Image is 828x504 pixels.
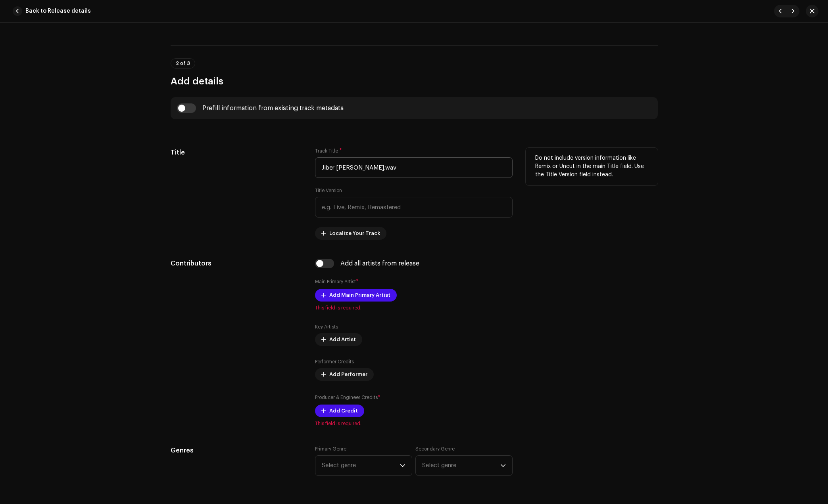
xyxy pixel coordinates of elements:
[340,260,419,267] div: Add all artists from release
[535,154,648,179] p: Do not include version information like Remix or Uncut in the main Title field. Use the Title Ver...
[315,187,342,194] label: Title Version
[315,197,513,218] input: e.g. Live, Remix, Remastered
[315,289,397,302] button: Add Main Primary Artist
[315,368,374,381] button: Add Performer
[315,305,513,311] span: This field is required.
[322,456,400,475] span: Select genre
[315,333,362,346] button: Add Artist
[415,446,455,452] label: Secondary Genre
[315,157,513,178] input: Enter the name of the track
[400,456,405,475] div: dropdown trigger
[329,287,390,303] span: Add Main Primary Artist
[315,324,338,330] label: Key Artists
[315,446,346,452] label: Primary Genre
[176,61,190,66] span: 2 of 3
[315,359,354,365] label: Performer Credits
[315,420,513,427] span: This field is required.
[171,259,303,268] h5: Contributors
[315,148,342,154] label: Track Title
[315,405,364,417] button: Add Credit
[171,446,303,455] h5: Genres
[329,367,367,382] span: Add Performer
[315,227,386,240] button: Localize Your Track
[171,148,303,157] h5: Title
[329,332,356,347] span: Add Artist
[202,105,344,111] div: Prefill information from existing track metadata
[422,456,500,475] span: Select genre
[315,279,356,284] small: Main Primary Artist
[315,395,378,400] small: Producer & Engineer Credits
[171,75,658,88] h3: Add details
[500,456,506,475] div: dropdown trigger
[329,403,358,419] span: Add Credit
[329,225,380,241] span: Localize Your Track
